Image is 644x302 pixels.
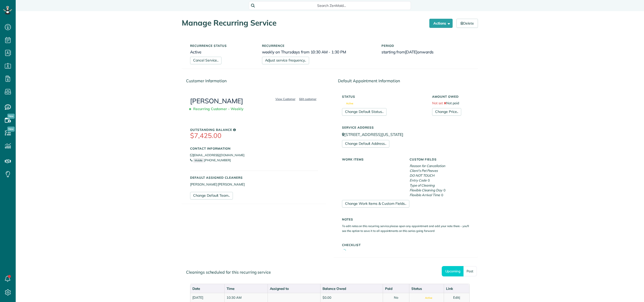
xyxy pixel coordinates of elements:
[385,286,407,291] div: Paid
[342,243,470,247] h5: Checklist
[444,188,446,192] span: 0
[444,293,469,302] td: |
[274,97,297,101] a: View Customer
[464,266,477,276] a: Past
[190,147,318,150] h5: Contact Information
[410,169,438,173] em: Client's Pet Peeves
[342,140,389,148] a: Change Default Address..
[410,164,445,168] em: Reason for Cancellation
[432,108,461,116] a: Change Price..
[334,74,478,88] div: Default Appointment Information
[298,97,318,101] a: Edit customer
[342,95,425,98] h5: Status
[262,57,309,64] a: Adjust service frequency..
[182,19,426,27] h1: Manage Recurring Service
[342,126,470,129] h5: Service Address
[381,44,470,47] h5: Period
[190,132,318,139] h3: $7,425.00
[190,153,318,158] li: [EMAIL_ADDRESS][DOMAIN_NAME]
[441,193,443,197] span: 0
[429,19,453,28] button: Actions
[383,293,409,302] td: No
[410,173,434,177] em: DO NOT TOUCH
[227,286,266,291] div: Time
[342,108,387,116] a: Change Default Status..
[192,286,222,291] div: Date
[342,102,353,105] span: Active
[442,266,464,276] a: Upcoming
[381,50,470,54] h6: starting from onwards
[190,50,254,54] h6: Active
[456,19,478,28] a: Delete
[421,297,432,299] span: Active
[428,92,473,116] div: Not paid
[190,192,233,199] a: Change Default Team..
[411,286,442,291] div: Status
[342,158,402,161] h5: Work Items
[342,200,409,208] a: Change Work Items & Custom Fields..
[190,176,318,179] h5: Default Assigned Cleaners
[453,295,459,299] a: Edit
[410,158,470,161] h5: Custom Fields
[190,158,231,162] a: Mobile[PHONE_NUMBER]
[190,105,246,113] span: Recurring Customer - Weekly
[182,265,478,279] div: Cleanings scheduled for this recurring service
[432,101,443,105] span: Not set
[432,95,470,98] h5: Amount Owed
[410,183,435,187] em: Type of Cleaning
[320,293,383,302] td: $0.00
[410,178,427,182] em: Entry Code
[428,178,430,182] span: 0
[190,57,222,64] a: Cancel Service..
[190,97,243,105] a: [PERSON_NAME]
[190,182,318,187] li: [PERSON_NAME] [PERSON_NAME]
[193,158,204,163] small: Mobile
[7,114,15,119] span: New
[190,128,318,131] h5: Outstanding Balance
[410,193,440,197] em: Flexible Arrival Time
[342,224,469,233] small: To edit notes on this recurring service please open any appointment and add your note there - you...
[262,44,374,47] h5: Recurrence
[224,293,268,302] td: 10:30 AM
[342,218,470,221] h5: Notes
[446,286,467,291] div: Link
[410,188,442,192] em: Flexible Cleaning Day
[182,74,326,88] div: Customer Information
[405,49,418,54] span: [DATE]
[342,132,470,137] p: [STREET_ADDRESS][US_STATE]
[190,44,254,47] h5: Recurrence status
[190,293,224,302] td: [DATE]
[7,127,15,132] span: New
[270,286,318,291] div: Assigned to
[323,286,381,291] div: Balance Owed
[262,50,374,54] h6: weekly on Thursdays from 10:30 AM - 1:30 PM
